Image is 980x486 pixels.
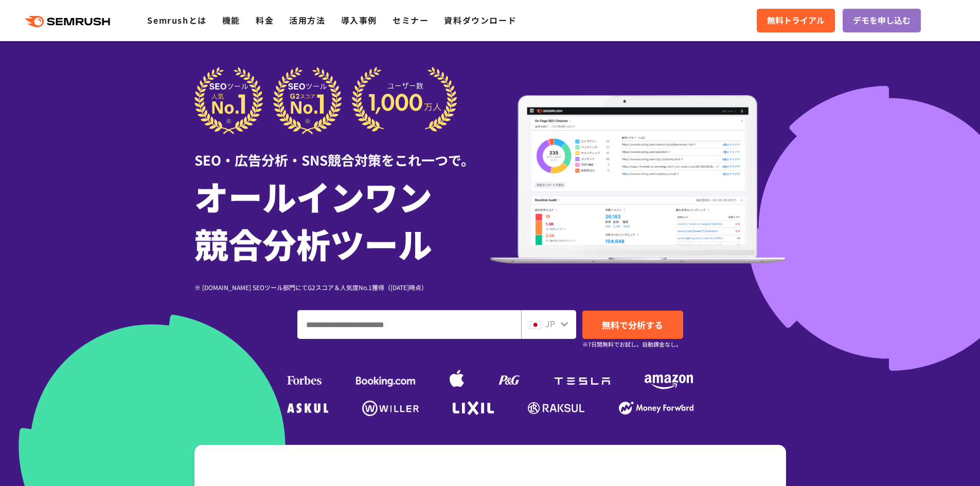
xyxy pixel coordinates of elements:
[341,14,377,26] a: 導入事例
[298,311,521,338] input: ドメイン、キーワードまたはURLを入力してください
[222,14,240,26] a: 機能
[582,339,682,349] small: ※7日間無料でお試し。自動課金なし。
[147,14,206,26] a: Semrushとは
[444,14,516,26] a: 資料ダウンロード
[194,172,490,267] h1: オールインワン 競合分析ツール
[194,134,490,170] div: SEO・広告分析・SNS競合対策をこれ一つで。
[194,282,490,292] div: ※ [DOMAIN_NAME] SEOツール部門にてG2スコア＆人気度No.1獲得（[DATE]時点）
[853,14,911,27] span: デモを申し込む
[289,14,325,26] a: 活用方法
[767,14,825,27] span: 無料トライアル
[393,14,429,26] a: セミナー
[582,311,683,339] a: 無料で分析する
[757,9,835,32] a: 無料トライアル
[602,318,663,331] span: 無料で分析する
[843,9,921,32] a: デモを申し込む
[256,14,274,26] a: 料金
[545,317,555,330] span: JP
